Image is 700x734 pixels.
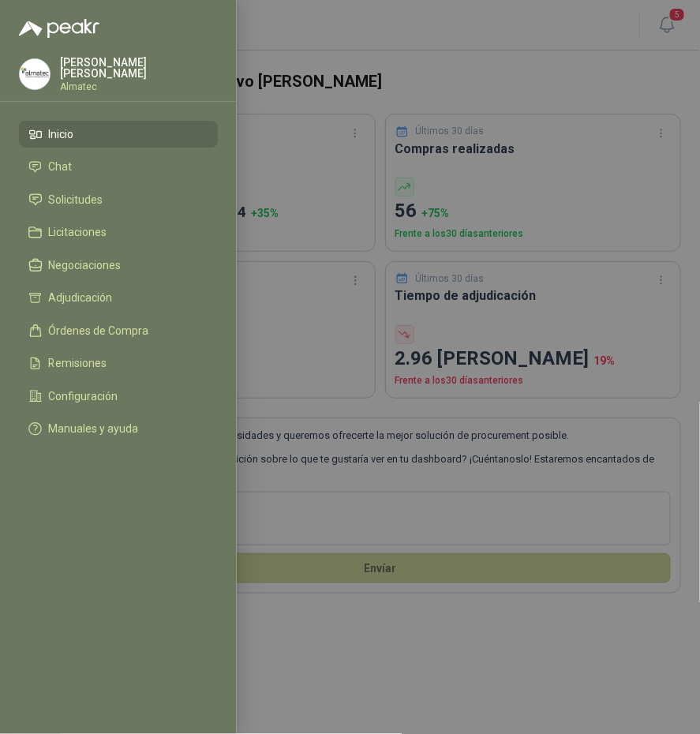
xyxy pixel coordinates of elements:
[49,193,103,206] span: Solicitudes
[19,383,218,410] a: Configuración
[19,285,218,312] a: Adjudicación
[49,226,107,238] span: Licitaciones
[49,390,118,403] span: Configuración
[19,186,218,213] a: Solicitudes
[49,357,107,369] span: Remisiones
[19,219,218,246] a: Licitaciones
[60,57,218,79] p: [PERSON_NAME] [PERSON_NAME]
[49,422,139,435] span: Manuales y ayuda
[20,59,50,89] img: Company Logo
[19,350,218,377] a: Remisiones
[19,121,218,148] a: Inicio
[49,291,113,304] span: Adjudicación
[19,416,218,443] a: Manuales y ayuda
[49,160,73,173] span: Chat
[49,259,122,272] span: Negociaciones
[19,154,218,181] a: Chat
[49,128,74,140] span: Inicio
[19,252,218,279] a: Negociaciones
[60,82,218,92] p: Almatec
[49,324,149,337] span: Órdenes de Compra
[19,19,99,38] img: Logo peakr
[19,317,218,344] a: Órdenes de Compra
